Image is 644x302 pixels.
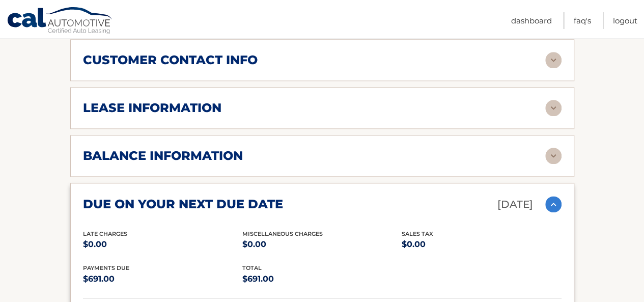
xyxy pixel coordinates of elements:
a: Cal Automotive [7,7,114,36]
h2: balance information [83,148,243,163]
p: $0.00 [402,237,561,252]
p: $691.00 [83,272,242,286]
span: Late Charges [83,230,127,237]
p: [DATE] [497,196,533,213]
span: total [242,264,262,271]
p: $0.00 [242,237,402,252]
img: accordion-rest.svg [545,148,562,164]
h2: customer contact info [83,52,258,68]
span: Payments Due [83,264,129,271]
img: accordion-rest.svg [545,52,562,68]
a: FAQ's [574,12,591,29]
a: Dashboard [511,12,552,29]
a: Logout [613,12,637,29]
p: $0.00 [83,237,242,252]
img: accordion-rest.svg [545,100,562,116]
img: accordion-active.svg [545,196,562,212]
h2: lease information [83,100,221,116]
span: Sales Tax [402,230,433,237]
h2: due on your next due date [83,197,283,212]
span: Miscellaneous Charges [242,230,323,237]
p: $691.00 [242,272,402,286]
